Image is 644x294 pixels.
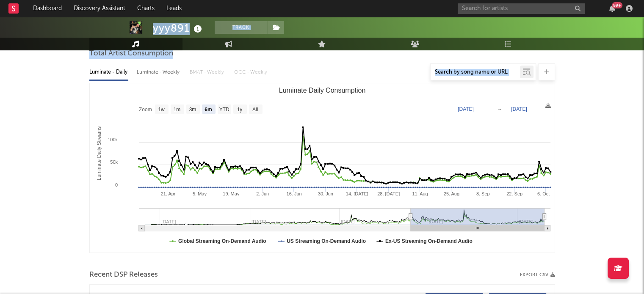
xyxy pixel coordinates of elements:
text: → [497,106,502,112]
text: 100k [108,137,118,142]
input: Search for artists [458,3,585,14]
text: US Streaming On-Demand Audio [287,238,366,244]
text: 30. Jun [318,191,333,196]
text: 1m [173,107,180,113]
text: [DATE] [458,106,474,112]
button: Export CSV [520,272,555,278]
text: YTD [219,107,229,113]
span: Recent DSP Releases [89,270,158,280]
text: Zoom [139,107,152,113]
text: 19. May [223,191,240,196]
span: Total Artist Consumption [89,49,173,59]
text: 21. Apr [160,191,175,196]
text: All [252,107,257,113]
text: 2. Jun [256,191,269,196]
text: Luminate Daily Consumption [279,87,365,94]
button: 99+ [609,5,615,12]
text: 14. [DATE] [345,191,368,196]
text: 1w [158,107,165,113]
text: 3m [189,107,196,113]
text: Global Streaming On-Demand Audio [178,238,266,244]
div: 99 + [612,2,622,8]
text: 22. Sep [506,191,522,196]
text: 5. May [192,191,207,196]
button: Track [215,21,268,34]
text: [DATE] [511,106,527,112]
text: 28. [DATE] [377,191,400,196]
text: 6. Oct [537,191,549,196]
input: Search by song name or URL [431,69,520,76]
text: 16. Jun [286,191,301,196]
text: 1y [237,107,242,113]
text: Luminate Daily Streams [96,126,102,180]
text: 6m [205,107,212,113]
text: 11. Aug [412,191,428,196]
text: 0 [115,182,117,187]
text: 50k [110,159,118,165]
text: 8. Sep [476,191,489,196]
text: Ex-US Streaming On-Demand Audio [385,238,472,244]
text: 25. Aug [443,191,459,196]
svg: Luminate Daily Consumption [90,83,555,253]
div: yyy891 [153,21,204,35]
